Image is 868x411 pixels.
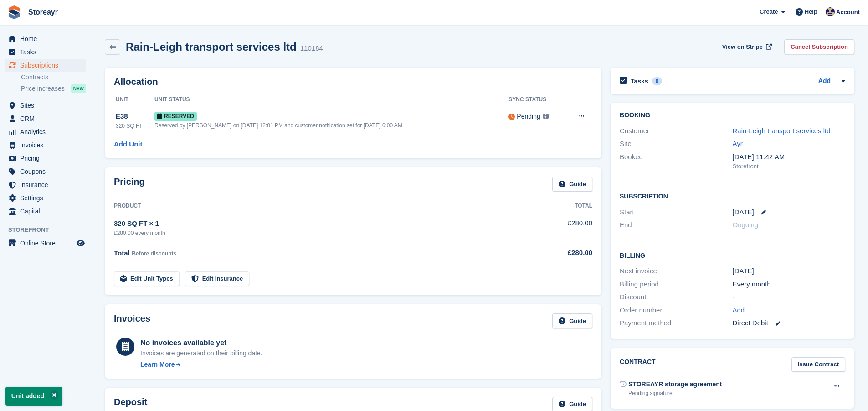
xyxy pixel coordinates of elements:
span: Capital [20,205,75,218]
a: menu [5,112,86,125]
div: Discount [620,292,732,302]
span: Ongoing [733,221,759,229]
div: No invoices available yet [140,338,262,349]
span: Online Store [20,237,75,250]
span: Price increases [21,84,65,93]
a: Edit Unit Types [114,271,180,286]
span: Pricing [20,152,75,165]
span: Sites [20,99,75,112]
div: Invoices are generated on their billing date. [140,349,262,358]
div: End [620,220,732,230]
a: Guide [552,177,592,192]
div: 110184 [300,43,323,54]
span: Help [805,7,817,16]
h2: Billing [620,250,845,260]
div: £280.00 [519,248,592,258]
a: menu [5,139,86,151]
a: Rain-Leigh transport services ltd [733,127,831,135]
td: £280.00 [519,213,592,242]
a: Add [818,76,831,87]
div: 320 SQ FT × 1 [114,219,519,229]
div: Customer [620,126,732,136]
a: Add [733,305,745,316]
div: Booked [620,152,732,171]
a: menu [5,165,86,178]
th: Total [519,199,592,213]
div: STOREAYR storage agreement [628,380,722,389]
th: Unit Status [154,93,508,107]
a: Preview store [75,238,86,249]
a: Cancel Subscription [784,39,854,54]
span: Tasks [20,46,75,58]
a: View on Stripe [719,39,774,54]
a: menu [5,237,86,250]
a: menu [5,125,86,138]
img: stora-icon-8386f47178a22dfd0bd8f6a31ec36ba5ce8667c1dd55bd0f319d3a0aa187defe.svg [7,5,21,19]
a: menu [5,32,86,45]
span: Invoices [20,139,75,151]
span: Reserved [154,112,197,121]
div: Payment method [620,318,732,328]
span: Insurance [20,178,75,191]
div: Billing period [620,279,732,290]
h2: Contract [620,357,656,372]
div: 0 [652,77,663,85]
span: CRM [20,112,75,125]
span: Home [20,32,75,45]
h2: Pricing [114,177,145,192]
div: Pending [517,112,540,121]
span: Subscriptions [20,59,75,72]
div: Direct Debit [733,318,845,328]
div: Reserved by [PERSON_NAME] on [DATE] 12:01 PM and customer notification set for [DATE] 6:00 AM. [154,121,508,130]
a: menu [5,152,86,165]
span: Account [836,8,860,17]
a: Learn More [140,360,262,369]
a: menu [5,192,86,204]
a: Ayr [733,140,743,147]
a: Add Unit [114,139,142,150]
div: Order number [620,305,732,316]
h2: Invoices [114,313,150,328]
div: Pending signature [628,389,722,397]
span: View on Stripe [722,42,763,52]
span: Analytics [20,125,75,138]
a: Price increases NEW [21,83,86,94]
span: Before discounts [132,250,176,257]
a: Edit Insurance [185,271,250,286]
div: 320 SQ FT [116,122,154,130]
span: Settings [20,192,75,204]
a: Contracts [21,73,86,82]
a: menu [5,46,86,58]
div: NEW [71,84,86,93]
img: icon-info-grey-7440780725fd019a000dd9b08b2336e03edf1995a4989e88bcd33f0948082b44.svg [543,114,549,119]
span: Create [760,7,778,16]
div: [DATE] [733,266,845,276]
img: Byron Mcindoe [826,7,835,16]
th: Sync Status [508,93,565,107]
div: £280.00 every month [114,229,519,237]
a: Storeayr [25,5,62,20]
a: menu [5,59,86,72]
div: [DATE] 11:42 AM [733,152,845,162]
div: - [733,292,845,302]
div: Learn More [140,360,175,369]
h2: Booking [620,112,845,119]
span: Coupons [20,165,75,178]
h2: Rain-Leigh transport services ltd [126,41,297,53]
a: menu [5,205,86,218]
th: Product [114,199,519,213]
a: Issue Contract [791,357,845,372]
div: Every month [733,279,845,290]
h2: Allocation [114,77,592,87]
span: Storefront [8,225,91,234]
h2: Subscription [620,191,845,200]
div: Start [620,207,732,218]
a: menu [5,99,86,112]
div: Site [620,139,732,149]
div: Storefront [733,162,845,171]
a: menu [5,178,86,191]
h2: Tasks [631,77,648,85]
span: Total [114,249,130,257]
th: Unit [114,93,154,107]
p: Unit added [5,387,62,406]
